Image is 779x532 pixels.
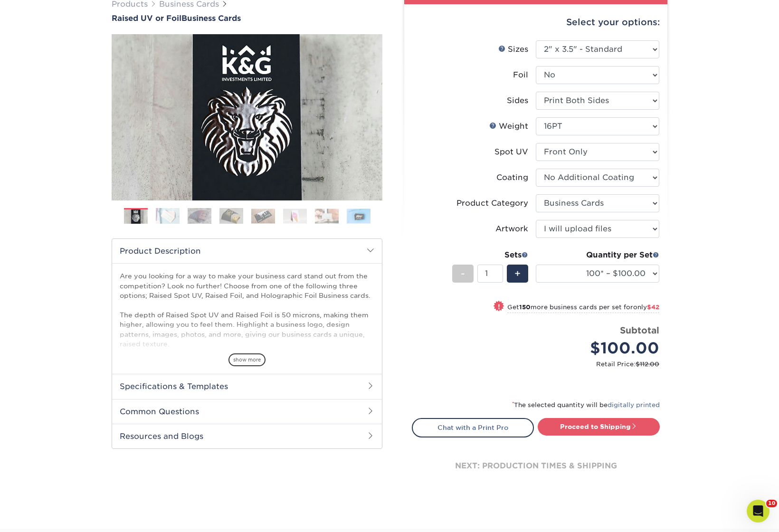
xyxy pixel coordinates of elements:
span: $112.00 [636,361,659,368]
span: Raised UV or Foil [112,14,181,23]
div: Spot UV [494,146,528,158]
a: Proceed to Shipping [538,418,660,435]
strong: Subtotal [620,325,659,335]
h2: Common Questions [112,399,382,424]
iframe: Intercom live chat [747,500,769,522]
img: Business Cards 03 [188,208,211,224]
div: next: production times & shipping [412,437,660,494]
iframe: Google Customer Reviews [2,503,81,529]
span: $42 [647,304,659,311]
span: 10 [766,500,777,507]
img: Business Cards 06 [283,209,307,223]
div: Weight [489,121,528,132]
span: ! [498,302,500,312]
p: Are you looking for a way to make your business card stand out from the competition? Look no furt... [120,271,374,455]
div: Select your options: [412,4,660,40]
a: Raised UV or FoilBusiness Cards [112,14,382,23]
small: Get more business cards per set for [507,304,659,313]
div: Sides [507,95,528,106]
h2: Product Description [112,239,382,263]
span: only [633,304,659,311]
img: Business Cards 01 [124,205,148,228]
div: Artwork [495,223,528,235]
img: Business Cards 04 [219,208,243,224]
img: Business Cards 02 [156,208,180,224]
span: + [514,266,521,281]
div: Quantity per Set [536,249,659,261]
div: Coating [496,172,528,183]
span: show more [228,353,266,366]
div: Sizes [498,44,528,55]
h2: Resources and Blogs [112,424,382,448]
a: Chat with a Print Pro [412,418,534,437]
a: digitally printed [608,401,660,408]
strong: 150 [519,304,531,311]
div: Sets [452,249,528,261]
img: Business Cards 07 [315,209,339,223]
span: - [461,266,465,281]
small: The selected quantity will be [512,401,660,408]
img: Business Cards 05 [251,209,275,223]
div: $100.00 [543,337,659,360]
small: Retail Price: [419,360,659,369]
h1: Business Cards [112,14,382,23]
img: Business Cards 08 [347,209,370,223]
div: Foil [513,69,528,81]
div: Product Category [456,198,528,209]
h2: Specifications & Templates [112,374,382,399]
